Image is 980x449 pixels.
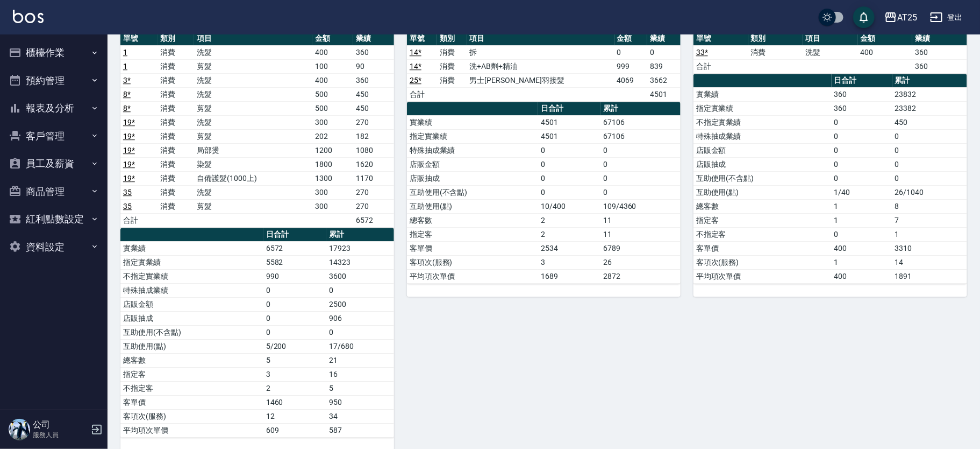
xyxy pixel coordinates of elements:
td: 消費 [158,45,195,59]
td: 不指定實業績 [693,115,832,129]
td: 1 [892,227,967,241]
td: 182 [353,129,394,143]
th: 業績 [912,32,967,46]
td: 90 [353,59,394,73]
td: 特殊抽成業績 [693,129,832,143]
button: 客戶管理 [4,122,103,150]
td: 指定客 [407,227,538,241]
td: 洗髮 [194,115,312,129]
td: 26 [600,255,681,269]
td: 客單價 [693,241,832,255]
td: 消費 [158,143,195,157]
td: 16 [326,367,394,381]
td: 360 [353,73,394,87]
th: 類別 [748,32,803,46]
td: 0 [538,143,600,157]
td: 店販抽成 [407,171,538,185]
button: 報表及分析 [4,94,103,122]
td: 0 [600,143,681,157]
th: 金額 [857,32,912,46]
td: 4501 [538,129,600,143]
th: 業績 [647,32,681,46]
th: 類別 [437,32,467,46]
td: 消費 [158,73,195,87]
td: 消費 [158,59,195,73]
button: AT25 [880,6,921,29]
td: 300 [312,185,353,199]
td: 7 [892,213,967,227]
td: 0 [892,171,967,185]
td: 客單價 [120,395,263,409]
td: 平均項次單價 [407,269,538,283]
td: 0 [263,325,326,339]
td: 23382 [892,101,967,115]
td: 450 [353,87,394,101]
table: a dense table [407,32,681,102]
td: 11 [600,227,681,241]
td: 店販抽成 [693,157,832,171]
td: 8 [892,199,967,213]
td: 自備護髮(1000上) [194,171,312,185]
td: 洗+AB劑+精油 [467,59,614,73]
td: 洗髮 [194,185,312,199]
td: 1689 [538,269,600,283]
td: 3 [538,255,600,269]
td: 4069 [614,73,648,87]
td: 109/4360 [600,199,681,213]
td: 400 [857,45,912,59]
td: 1800 [312,157,353,171]
td: 合計 [693,59,748,73]
td: 指定實業績 [120,255,263,269]
td: 12 [263,409,326,423]
a: 1 [123,62,127,71]
td: 0 [892,157,967,171]
td: 0 [832,157,892,171]
td: 0 [326,283,394,297]
button: 紅利點數設定 [4,205,103,233]
td: 0 [832,143,892,157]
td: 587 [326,423,394,437]
td: 客項次(服務) [120,409,263,423]
td: 400 [312,73,353,87]
a: 35 [123,202,132,211]
td: 合計 [120,213,158,227]
h5: 公司 [33,419,88,430]
td: 互助使用(點) [693,185,832,199]
td: 總客數 [693,199,832,213]
td: 0 [832,129,892,143]
td: 1300 [312,171,353,185]
table: a dense table [120,32,394,228]
td: 11 [600,213,681,227]
td: 消費 [748,45,803,59]
td: 270 [353,115,394,129]
th: 累計 [600,102,681,116]
td: 剪髮 [194,101,312,115]
th: 業績 [353,32,394,46]
a: 1 [123,48,127,57]
td: 消費 [158,185,195,199]
td: 特殊抽成業績 [120,283,263,297]
td: 互助使用(不含點) [407,185,538,199]
td: 實業績 [120,241,263,255]
td: 100 [312,59,353,73]
td: 消費 [437,45,467,59]
th: 日合計 [832,74,892,88]
td: 0 [263,311,326,325]
td: 消費 [158,171,195,185]
button: 櫃檯作業 [4,39,103,67]
td: 400 [832,269,892,283]
td: 0 [538,157,600,171]
th: 項目 [467,32,614,46]
td: 0 [326,325,394,339]
td: 0 [538,171,600,185]
td: 指定實業績 [693,101,832,115]
td: 剪髮 [194,59,312,73]
td: 1891 [892,269,967,283]
td: 14 [892,255,967,269]
td: 950 [326,395,394,409]
td: 不指定客 [120,381,263,395]
td: 67106 [600,129,681,143]
td: 1 [832,199,892,213]
th: 金額 [614,32,648,46]
td: 906 [326,311,394,325]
